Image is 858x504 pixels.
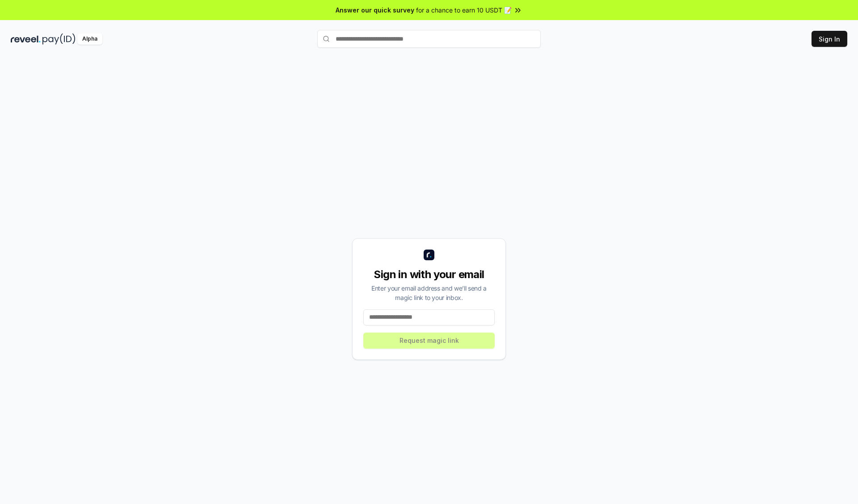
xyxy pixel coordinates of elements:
div: Sign in with your email [363,267,495,282]
div: Enter your email address and we’ll send a magic link to your inbox. [363,283,495,302]
img: logo_small [424,250,434,260]
span: Answer our quick survey [336,5,414,15]
div: Alpha [77,33,102,45]
span: for a chance to earn 10 USDT 📝 [416,5,512,15]
img: reveel_dark [11,33,41,45]
button: Sign In [812,31,847,47]
img: pay_id [42,33,76,45]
